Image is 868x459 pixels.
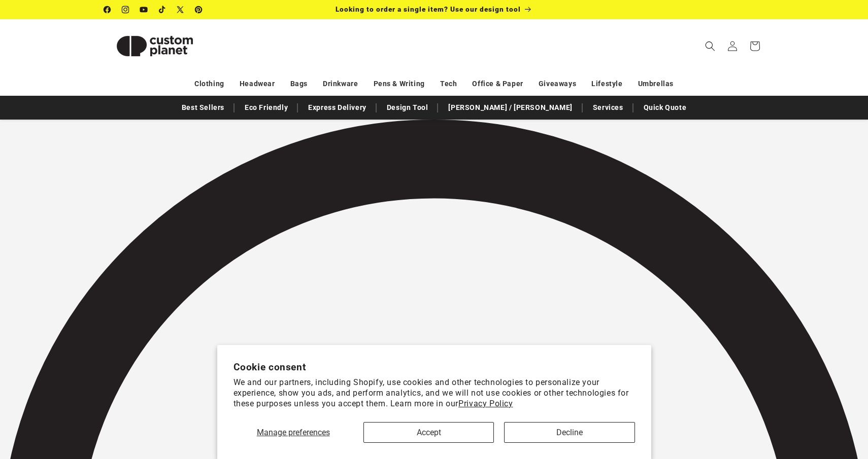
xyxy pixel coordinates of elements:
a: Bags [290,75,308,93]
a: Privacy Policy [458,399,513,408]
a: Headwear [240,75,275,93]
p: We and our partners, including Shopify, use cookies and other technologies to personalize your ex... [233,377,635,409]
a: Eco Friendly [240,99,293,117]
span: Looking to order a single item? Use our design tool [336,5,521,13]
a: Giveaways [539,75,576,93]
span: Manage preferences [257,428,330,437]
a: [PERSON_NAME] / [PERSON_NAME] [443,99,577,117]
button: Accept [363,422,494,443]
a: Quick Quote [639,99,692,117]
a: Office & Paper [472,75,523,93]
h2: Cookie consent [233,361,635,373]
summary: Search [699,35,721,57]
a: Clothing [194,75,224,93]
a: Tech [440,75,457,93]
a: Umbrellas [638,75,674,93]
a: Services [588,99,628,117]
a: Pens & Writing [374,75,425,93]
button: Manage preferences [233,422,353,443]
a: Custom Planet [101,19,210,72]
a: Design Tool [382,99,433,117]
a: Drinkware [323,75,358,93]
a: Express Delivery [303,99,372,117]
a: Lifestyle [591,75,622,93]
button: Decline [504,422,635,443]
img: Custom Planet [104,23,206,69]
a: Best Sellers [177,99,229,117]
